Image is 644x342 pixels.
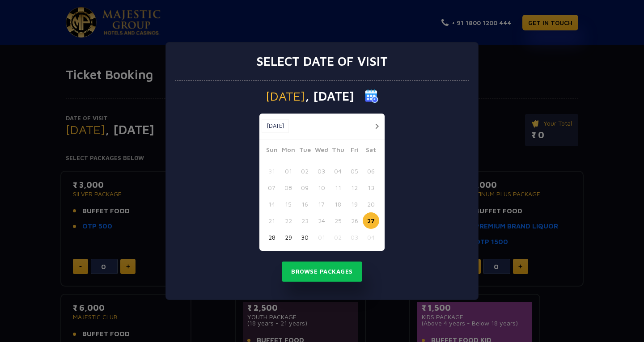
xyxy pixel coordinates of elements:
[280,179,297,196] button: 08
[280,229,297,245] button: 29
[346,179,363,196] button: 12
[330,212,346,229] button: 25
[313,179,330,196] button: 10
[297,163,313,179] button: 02
[263,163,280,179] button: 31
[330,196,346,212] button: 18
[363,229,379,245] button: 04
[263,229,280,245] button: 28
[363,163,379,179] button: 06
[263,196,280,212] button: 14
[313,229,330,245] button: 01
[330,179,346,196] button: 11
[263,212,280,229] button: 21
[363,145,379,157] span: Sat
[365,89,378,103] img: calender icon
[346,212,363,229] button: 26
[363,196,379,212] button: 20
[330,145,346,157] span: Thu
[256,54,388,69] h3: Select date of visit
[305,90,354,102] span: , [DATE]
[346,145,363,157] span: Fri
[297,212,313,229] button: 23
[313,145,330,157] span: Wed
[266,90,305,102] span: [DATE]
[330,229,346,245] button: 02
[363,179,379,196] button: 13
[346,196,363,212] button: 19
[346,163,363,179] button: 05
[297,196,313,212] button: 16
[297,179,313,196] button: 09
[297,145,313,157] span: Tue
[280,196,297,212] button: 15
[363,212,379,229] button: 27
[263,145,280,157] span: Sun
[282,262,362,282] button: Browse Packages
[263,179,280,196] button: 07
[280,163,297,179] button: 01
[330,163,346,179] button: 04
[262,119,289,133] button: [DATE]
[297,229,313,245] button: 30
[313,196,330,212] button: 17
[313,212,330,229] button: 24
[280,145,297,157] span: Mon
[346,229,363,245] button: 03
[280,212,297,229] button: 22
[313,163,330,179] button: 03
